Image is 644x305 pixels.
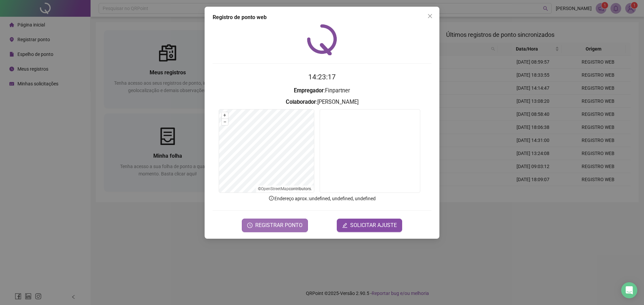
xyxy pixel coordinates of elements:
[222,119,228,125] button: –
[425,11,435,21] button: Close
[213,86,431,95] h3: : Finpartner
[294,87,324,94] strong: Empregador
[255,221,303,229] span: REGISTRAR PONTO
[286,99,316,105] strong: Colaborador
[247,223,253,228] span: clock-circle
[213,98,431,106] h3: : [PERSON_NAME]
[261,186,289,191] a: OpenStreetMap
[268,195,274,201] span: info-circle
[337,219,402,232] button: editSOLICITAR AJUSTE
[308,73,336,81] time: 14:23:17
[621,282,637,298] div: Open Intercom Messenger
[213,195,431,202] p: Endereço aprox. : undefined, undefined, undefined
[350,221,397,229] span: SOLICITAR AJUSTE
[242,219,308,232] button: REGISTRAR PONTO
[427,13,433,19] span: close
[342,223,347,228] span: edit
[213,13,431,21] div: Registro de ponto web
[307,24,337,55] img: QRPoint
[258,186,312,191] li: © contributors.
[222,112,228,119] button: +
